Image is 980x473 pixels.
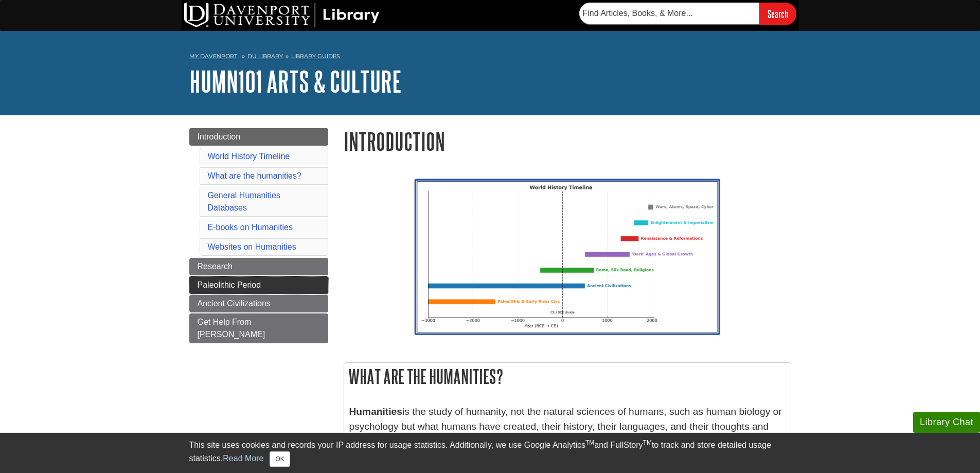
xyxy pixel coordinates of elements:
span: Research [198,262,233,271]
span: Get Help From [PERSON_NAME] [198,318,265,339]
a: What are the humanities? [208,171,301,180]
nav: breadcrumb [189,49,791,66]
p: is the study of humanity, not the natural sciences of humans, such as human biology or psychology... [349,405,786,449]
h1: Introduction [344,128,791,154]
strong: Humanities [349,406,402,417]
span: Introduction [198,132,241,141]
div: Guide Page Menu [189,128,328,343]
a: Introduction [189,128,328,146]
a: Websites on Humanities [208,242,296,251]
a: E-books on Humanities [208,223,293,232]
img: DU Library [184,3,380,27]
a: Ancient Civilizations [189,295,328,312]
a: My Davenport [189,52,237,61]
a: Library Guides [291,52,340,60]
form: Searches DU Library's articles, books, and more [579,3,796,25]
h2: What are the humanities? [344,363,791,390]
a: General Humanities Databases [208,191,280,212]
sup: TM [643,439,652,446]
a: HUMN101 Arts & Culture [189,65,402,97]
sup: TM [585,439,594,446]
a: Paleolithic Period [189,276,328,294]
div: This site uses cookies and records your IP address for usage statistics. Additionally, we use Goo... [189,439,791,467]
input: Find Articles, Books, & More... [579,3,759,24]
span: Paleolithic Period [198,281,261,289]
a: Get Help From [PERSON_NAME] [189,313,328,343]
button: Library Chat [913,412,980,433]
button: Close [270,451,290,467]
a: DU Library [247,52,283,60]
span: Ancient Civilizations [198,299,271,308]
a: Research [189,258,328,275]
input: Search [759,3,796,25]
a: Read More [223,454,263,463]
a: World History Timeline [208,152,290,161]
